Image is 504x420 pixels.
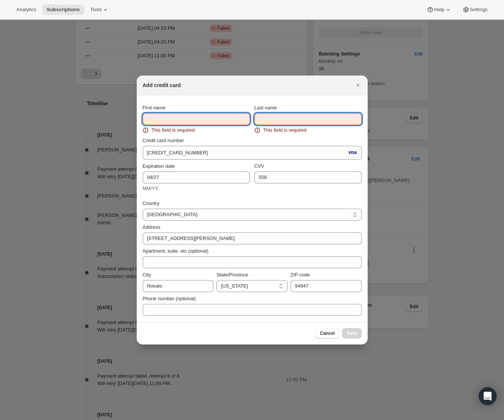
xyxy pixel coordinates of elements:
[143,296,196,301] span: Phone number (optional)
[422,4,456,15] button: Help
[90,7,102,13] span: Tools
[143,224,161,230] span: Address
[143,186,159,191] span: MM/YY
[143,163,175,169] span: Expiration date
[152,126,195,134] span: This field is required
[254,163,264,169] span: CVV
[316,328,339,339] button: Cancel
[353,80,363,90] button: Close
[143,138,184,143] span: Credit card number
[291,272,310,278] span: ZIP code
[12,4,41,15] button: Analytics
[479,387,497,405] div: Open Intercom Messenger
[143,105,165,110] span: First name
[254,105,277,110] span: Last name
[16,7,36,13] span: Analytics
[143,201,160,206] span: Country
[42,4,84,15] button: Subscriptions
[86,4,114,15] button: Tools
[263,126,307,134] span: This field is required
[143,272,151,278] span: City
[143,248,209,254] span: Apartment, suite, etc (optional)
[143,81,181,89] h2: Add credit card
[47,7,80,13] span: Subscriptions
[434,7,444,13] span: Help
[470,7,488,13] span: Settings
[216,272,248,278] span: State/Province
[458,4,492,15] button: Settings
[320,330,335,336] span: Cancel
